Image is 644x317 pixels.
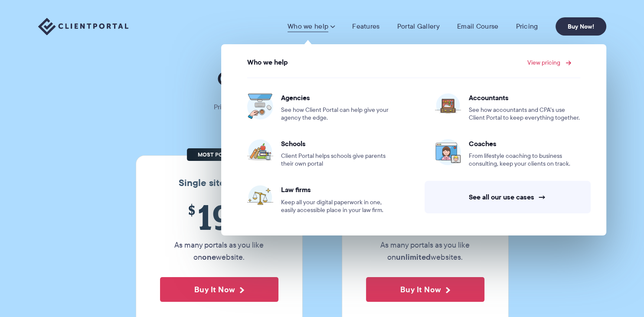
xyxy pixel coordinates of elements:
p: Pricing shouldn't be complicated. Straightforward plans, no hidden fees. [192,101,452,113]
a: Features [352,22,379,31]
span: Agencies [281,93,392,102]
a: Who we help [288,22,335,31]
span: 399 [366,197,484,237]
span: See how Client Portal can help give your agency the edge. [281,106,392,122]
strong: unlimited [396,251,431,263]
a: Email Course [457,22,499,31]
span: → [538,193,546,202]
span: Accountants [469,93,580,102]
a: Portal Gallery [397,22,440,31]
a: Buy Now! [556,17,606,36]
p: As many portals as you like on websites. [366,239,484,263]
span: 199 [160,197,278,237]
span: Law firms [281,185,392,194]
a: View pricing [527,59,569,65]
ul: Who we help [221,44,606,235]
span: See how accountants and CPA’s use Client Portal to keep everything together. [469,106,580,122]
a: See all our use cases [425,181,591,213]
span: From lifestyle coaching to business consulting, keep your clients on track. [469,152,580,168]
span: Who we help [247,59,288,66]
button: Buy It Now [160,277,278,302]
strong: one [202,251,216,263]
ul: View pricing [226,69,602,223]
p: As many portals as you like on website. [160,239,278,263]
button: Buy It Now [366,277,484,302]
a: Pricing [516,22,538,31]
span: Client Portal helps schools give parents their own portal [281,152,392,168]
h3: Single site license [145,177,294,189]
span: Schools [281,139,392,148]
span: Coaches [469,139,580,148]
span: Keep all your digital paperwork in one, easily accessible place in your law firm. [281,199,392,214]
